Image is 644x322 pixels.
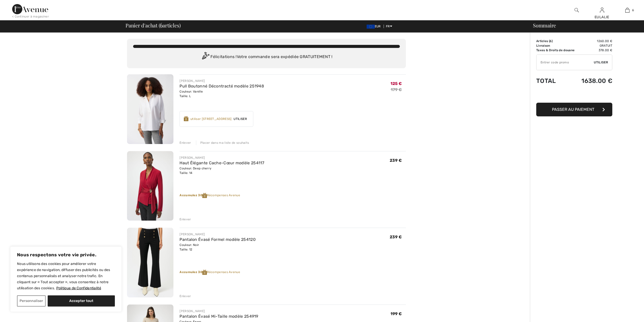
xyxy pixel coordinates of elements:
span: Utiliser [231,117,249,121]
img: Pull Boutonné Décontracté modèle 251948 [127,74,173,144]
a: Pantalon Évasé Formel modèle 254120 [180,237,256,242]
div: [PERSON_NAME] [180,79,264,83]
td: Gratuit [578,43,612,48]
span: 6 [550,39,552,43]
span: Utiliser [594,60,608,65]
img: Mes infos [600,7,604,13]
img: Mon panier [625,7,630,13]
div: EULALIE [589,14,614,20]
td: Total [536,72,578,90]
div: Placer dans ma liste de souhaits [196,140,249,145]
td: Livraison [536,43,578,48]
div: Nous respectons votre vie privée. [10,246,122,312]
p: Nous utilisons des cookies pour améliorer votre expérience de navigation, diffuser des publicités... [17,261,115,291]
div: utiliser [STREET_ADDRESS] [190,117,232,121]
img: Reward-Logo.svg [184,116,188,121]
span: 125 € [390,81,402,86]
input: Code promo [536,55,594,70]
button: Personnaliser [17,295,46,307]
div: Récompenses Avenue [180,193,406,198]
div: Enlever [180,140,191,145]
td: Taxes & Droits de douane [536,48,578,52]
div: Enlever [180,294,191,298]
strong: Accumulez 30 [180,193,207,197]
button: Accepter tout [48,295,115,307]
p: Nous respectons votre vie privée. [17,252,115,258]
a: Pull Boutonné Décontracté modèle 251948 [180,84,264,88]
a: 6 [615,7,640,13]
td: 1260.00 € [578,39,612,43]
div: Couleur: Noir Taille: 12 [180,243,256,252]
span: 239 € [390,235,402,239]
a: Politique de Confidentialité [56,286,101,291]
img: recherche [575,7,579,13]
img: Haut Élégante Cache-Cœur modèle 254117 [127,151,173,221]
strong: Accumulez 30 [180,270,207,274]
div: < Continuer à magasiner [12,14,49,19]
div: [PERSON_NAME] [180,232,256,237]
s: 179 € [391,87,402,92]
span: EUR [367,25,383,28]
span: 199 € [390,311,402,316]
img: Pantalon Évasé Formel modèle 254120 [127,228,173,297]
div: [PERSON_NAME] [180,155,264,160]
a: Se connecter [600,8,604,12]
td: Articles ( ) [536,39,578,43]
span: 6 [632,8,634,12]
div: Sommaire [527,23,641,28]
div: Couleur: Deep cherry Taille: 14 [180,166,264,175]
span: Panier d'achat ( articles) [126,23,181,28]
div: Félicitations ! Votre commande sera expédiée GRATUITEMENT ! [133,52,400,62]
a: Haut Élégante Cache-Cœur modèle 254117 [180,160,264,165]
img: 1ère Avenue [12,4,48,14]
div: Enlever [180,217,191,222]
div: [PERSON_NAME] [180,309,258,313]
iframe: PayPal [536,90,612,101]
div: Couleur: Vanille Taille: L [180,89,264,98]
span: Passer au paiement [552,107,594,112]
img: Reward-Logo.svg [202,193,207,198]
img: Reward-Logo.svg [202,270,207,275]
td: 378.00 € [578,48,612,52]
span: FR [386,25,392,28]
a: Pantalon Évasé Mi-Taille modèle 254919 [180,314,258,319]
img: Congratulation2.svg [200,52,210,62]
div: Récompenses Avenue [180,270,406,275]
span: 239 € [390,158,402,163]
span: 6 [160,22,163,28]
button: Passer au paiement [536,103,612,116]
img: Euro [367,25,375,29]
td: 1638.00 € [578,72,612,90]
